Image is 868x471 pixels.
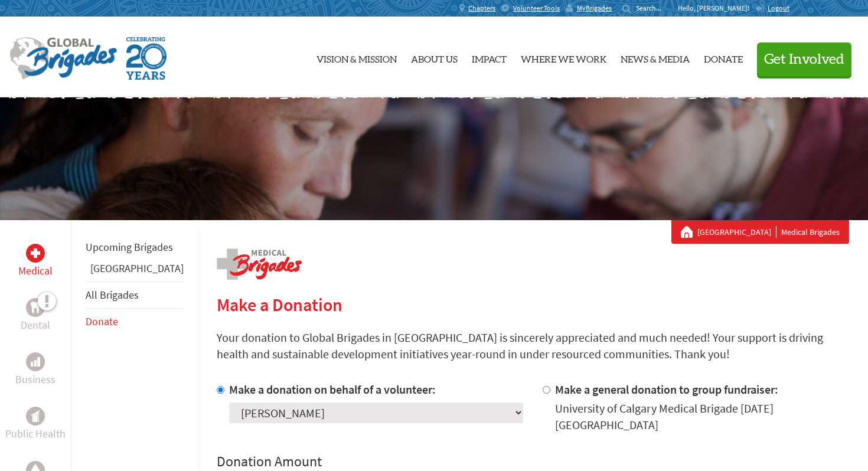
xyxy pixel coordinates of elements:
[757,42,851,76] button: Get Involved
[126,37,167,80] img: Global Brigades Celebrating 20 Years
[697,226,776,238] a: [GEOGRAPHIC_DATA]
[21,317,50,333] p: Dental
[577,4,612,13] span: MyBrigades
[90,261,184,275] a: [GEOGRAPHIC_DATA]
[555,382,778,397] label: Make a general donation to group fundraiser:
[31,248,40,258] img: Medical
[5,426,66,442] p: Public Health
[217,294,849,315] h2: Make a Donation
[636,4,670,12] input: Search...
[86,282,184,309] li: All Brigades
[229,382,436,397] label: Make a donation on behalf of a volunteer:
[678,4,755,13] p: Hello, [PERSON_NAME]!
[472,27,507,88] a: Impact
[31,410,40,422] img: Public Health
[26,244,45,263] div: Medical
[764,53,844,67] span: Get Involved
[681,226,840,238] div: Medical Brigades
[755,4,789,13] a: Logout
[411,27,458,88] a: About Us
[555,400,850,433] div: University of Calgary Medical Brigade [DATE] [GEOGRAPHIC_DATA]
[86,309,184,335] li: Donate
[316,27,397,88] a: Vision & Mission
[513,4,560,13] span: Volunteer Tools
[31,357,40,367] img: Business
[15,371,56,388] p: Business
[621,27,690,88] a: News & Media
[217,329,849,362] p: Your donation to Global Brigades in [GEOGRAPHIC_DATA] is sincerely appreciated and much needed! Y...
[86,288,139,302] a: All Brigades
[18,244,53,279] a: MedicalMedical
[9,37,117,80] img: Global Brigades Logo
[768,4,789,12] span: Logout
[217,452,849,471] h4: Donation Amount
[86,260,184,282] li: Panama
[18,263,53,279] p: Medical
[704,27,743,88] a: Donate
[5,407,66,442] a: Public HealthPublic Health
[15,352,56,388] a: BusinessBusiness
[86,234,184,260] li: Upcoming Brigades
[26,352,45,371] div: Business
[26,407,45,426] div: Public Health
[86,315,118,328] a: Donate
[31,302,40,313] img: Dental
[217,248,302,280] img: logo-medical.png
[86,240,173,254] a: Upcoming Brigades
[26,298,45,317] div: Dental
[521,27,606,88] a: Where We Work
[468,4,495,13] span: Chapters
[21,298,50,333] a: DentalDental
